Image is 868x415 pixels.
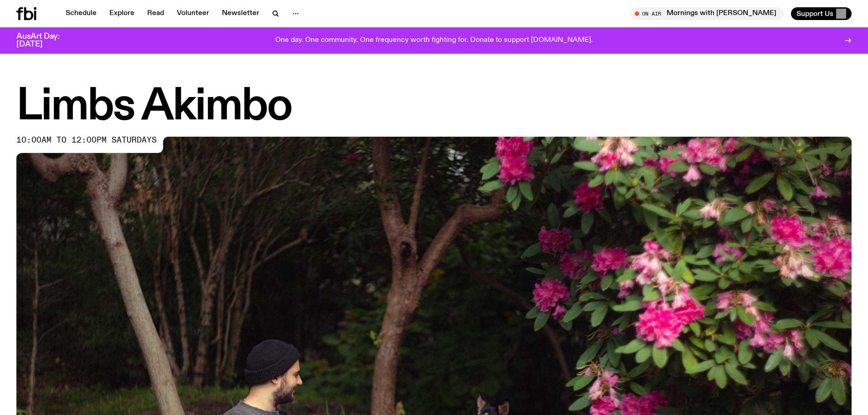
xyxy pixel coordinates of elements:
[16,87,852,128] h1: Limbs Akimbo
[142,7,169,20] a: Read
[16,33,75,48] h3: AusArt Day: [DATE]
[796,10,833,18] span: Support Us
[216,7,265,20] a: Newsletter
[171,7,215,20] a: Volunteer
[60,7,102,20] a: Schedule
[104,7,140,20] a: Explore
[275,36,593,45] p: One day. One community. One frequency worth fighting for. Donate to support [DOMAIN_NAME].
[630,7,784,20] button: On AirMornings with [PERSON_NAME]
[791,7,852,20] button: Support Us
[16,137,157,144] span: 10:00am to 12:00pm saturdays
